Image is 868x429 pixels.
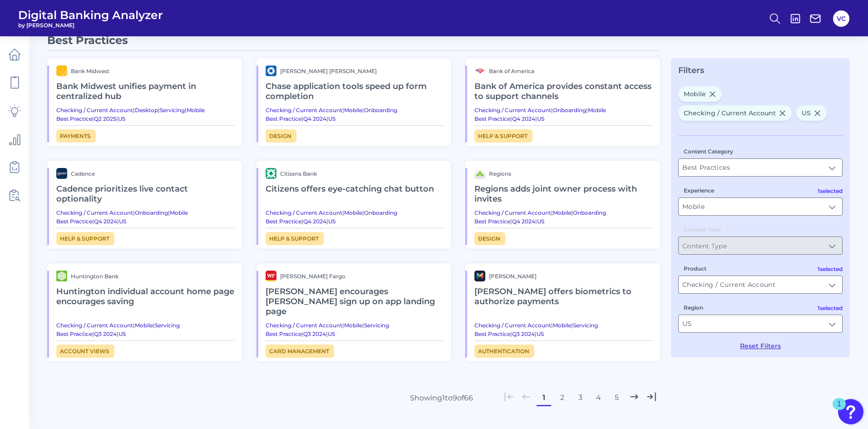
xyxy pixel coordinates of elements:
[551,209,553,216] span: |
[266,322,342,329] a: Checking / Current Account
[573,390,587,405] button: 3
[135,209,168,216] a: Onboarding
[56,115,92,122] a: Best Practice
[362,322,364,329] span: |
[489,170,511,177] span: Regions
[301,218,303,225] span: |
[684,304,703,311] label: Region
[92,330,94,337] span: |
[326,115,328,122] span: |
[266,115,301,122] a: Best Practice
[571,209,573,216] span: |
[56,168,67,179] img: brand logo
[474,271,485,281] img: brand logo
[266,271,276,281] img: brand logo
[474,330,510,337] a: Best Practice
[155,322,180,329] a: Servicing
[328,115,335,122] a: US
[679,237,842,254] input: Content Type
[266,179,444,200] h2: Citizens offers eye-catching chat button
[280,68,377,74] span: [PERSON_NAME] [PERSON_NAME]
[489,68,534,74] span: Bank of America
[328,218,335,225] a: US
[118,330,126,337] a: US
[833,10,849,27] button: VC
[280,170,317,177] span: Citizens Bank
[796,105,827,121] span: US
[170,209,188,216] a: Mobile
[535,218,537,225] span: |
[553,209,571,216] a: Mobile
[326,218,328,225] span: |
[684,148,733,155] label: Content Category
[609,390,624,405] button: 5
[266,168,276,179] img: brand logo
[56,76,235,107] h2: Bank Midwest unifies payment in centralized hub
[362,209,364,216] span: |
[135,322,153,329] a: Mobile
[266,218,301,225] a: Best Practice
[740,342,781,350] button: Reset Filters
[266,65,276,76] img: brand logo
[158,107,160,113] span: |
[535,115,537,122] span: |
[573,209,606,216] a: Onboarding
[684,265,706,272] label: Product
[474,179,653,209] h2: Regions adds joint owner process with invites
[474,115,510,122] a: Best Practice
[47,34,128,47] span: Best Practices
[56,271,235,281] a: brand logoHuntington Bank
[489,273,537,280] span: [PERSON_NAME]
[512,218,535,225] a: Q4 2024
[56,65,235,76] a: brand logoBank Midwest
[56,129,96,143] a: Payments
[187,107,205,113] a: Mobile
[510,218,512,225] span: |
[551,322,553,329] span: |
[474,232,505,245] a: Design
[266,65,444,76] a: brand logo[PERSON_NAME] [PERSON_NAME]
[410,394,473,402] div: Showing 1 to 9 of 66
[474,129,533,143] span: Help & Support
[266,271,444,281] a: brand logo[PERSON_NAME] Fargo
[328,330,335,337] a: US
[364,107,397,113] a: Onboarding
[56,107,133,113] a: Checking / Current Account
[301,115,303,122] span: |
[266,76,444,107] h2: Chase application tools speed up form completion
[303,218,326,225] a: Q4 2024
[71,273,118,280] span: Huntington Bank
[266,345,334,358] a: Card management
[474,65,653,76] a: brand logoBank of America
[92,115,94,122] span: |
[474,65,485,76] img: brand logo
[266,232,324,245] a: Help & Support
[133,107,135,113] span: |
[71,170,95,177] span: Cadence
[116,115,118,122] span: |
[678,65,704,75] span: Filters
[510,330,512,337] span: |
[474,107,551,113] a: Checking / Current Account
[185,107,187,113] span: |
[474,345,534,358] a: Authentication
[56,168,235,179] a: brand logoCadence
[344,107,362,113] a: Mobile
[684,187,714,194] label: Experience
[56,271,67,281] img: brand logo
[303,115,326,122] a: Q4 2024
[344,322,362,329] a: Mobile
[117,218,119,225] span: |
[71,68,109,74] span: Bank Midwest
[474,271,653,281] a: brand logo[PERSON_NAME]
[133,322,135,329] span: |
[56,345,114,358] a: Account views
[160,107,185,113] a: Servicing
[303,330,326,337] a: Q3 2024
[56,232,114,245] a: Help & Support
[56,65,67,76] img: brand logo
